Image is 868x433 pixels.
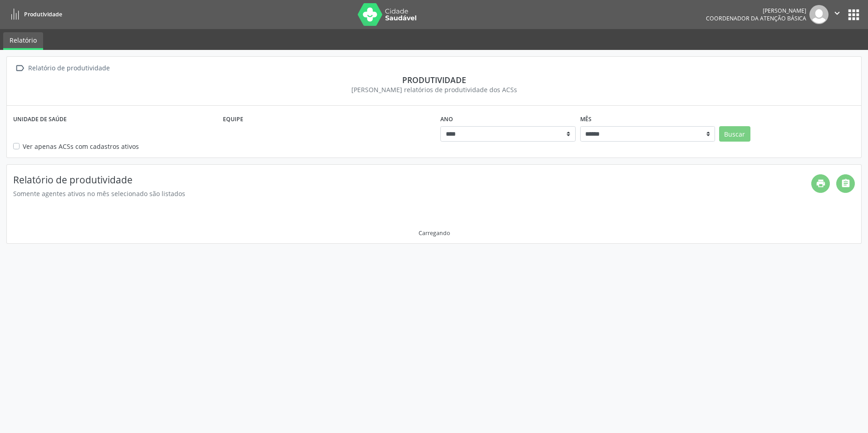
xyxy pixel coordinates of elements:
img: img [809,5,829,24]
div: [PERSON_NAME] relatórios de produtividade dos ACSs [13,85,855,94]
div: Somente agentes ativos no mês selecionado são listados [13,189,811,198]
div: Carregando [419,229,450,237]
button:  [829,5,846,24]
div: Produtividade [13,75,855,85]
i:  [13,62,26,75]
a:  Relatório de produtividade [13,62,111,75]
div: Relatório de produtividade [26,62,111,75]
h4: Relatório de produtividade [13,174,811,186]
label: Ano [440,112,453,126]
i:  [832,8,842,18]
a: Produtividade [6,7,62,22]
label: Ver apenas ACSs com cadastros ativos [23,142,139,151]
a: Relatório [3,32,43,50]
label: Equipe [223,112,243,126]
label: Mês [580,112,592,126]
button: apps [846,7,862,23]
span: Produtividade [24,10,62,18]
label: Unidade de saúde [13,112,67,126]
button: Buscar [719,126,750,142]
span: Coordenador da Atenção Básica [706,15,806,22]
div: [PERSON_NAME] [706,7,806,15]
